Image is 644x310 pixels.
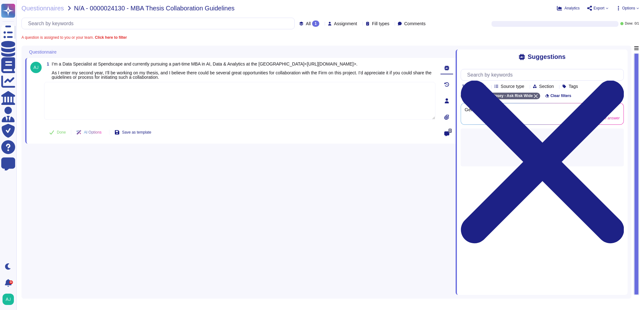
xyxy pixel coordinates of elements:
span: All [306,21,311,26]
div: 9+ [9,280,13,284]
input: Search by keywords [25,18,294,29]
button: Save as template [109,126,157,139]
span: N/A - 0000024130 - MBA Thesis Collaboration Guidelines [74,5,235,11]
span: 0 / 1 [635,22,639,25]
span: Analytics [564,6,580,10]
input: Search by keywords [464,69,623,80]
img: user [3,294,14,305]
button: user [1,292,18,306]
img: user [30,62,42,73]
button: Analytics [557,6,580,11]
div: 1 [312,20,319,27]
span: AI Options [84,130,102,134]
button: Done [44,126,71,139]
span: I’m a Data Specialist at Spendscape and currently pursuing a part-time MBA in AI, Data & Analytic... [52,61,432,80]
span: Questionnaire [29,50,56,54]
span: Save as template [122,130,151,134]
span: Done [57,130,66,134]
span: Export [594,6,605,10]
span: 1 [44,62,49,66]
span: Options [622,6,635,10]
span: Done: [625,22,633,25]
span: A question is assigned to you or your team. [21,36,127,39]
span: Assignment [334,21,357,26]
span: Questionnaires [21,5,64,11]
b: Click here to filter [94,35,127,40]
span: 0 [448,129,452,133]
span: Fill types [372,21,389,26]
span: Comments [404,21,426,26]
